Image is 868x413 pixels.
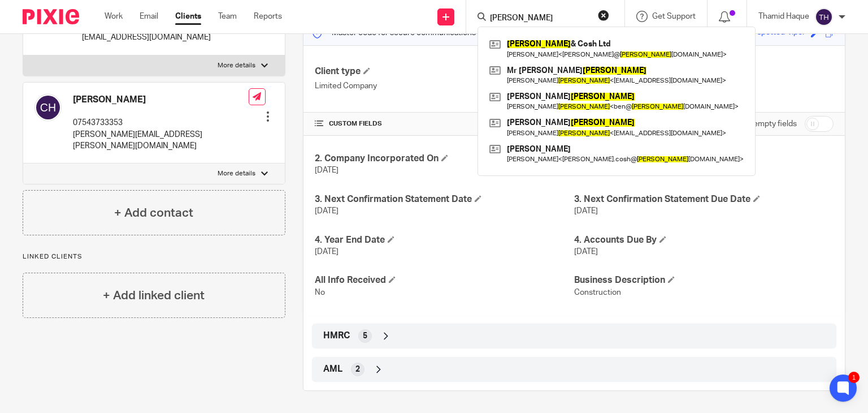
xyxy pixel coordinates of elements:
[315,289,325,296] span: No
[574,207,598,215] span: [DATE]
[574,289,621,296] span: Construction
[23,9,79,24] img: Pixie
[323,363,342,375] span: AML
[73,129,249,152] p: [PERSON_NAME][EMAIL_ADDRESS][PERSON_NAME][DOMAIN_NAME]
[598,10,609,21] button: Clear
[848,372,860,383] div: 1
[355,364,360,375] span: 2
[315,207,338,215] span: [DATE]
[363,330,367,342] span: 5
[315,274,574,286] h4: All Info Received
[315,234,574,246] h4: 4. Year End Date
[574,248,598,256] span: [DATE]
[315,80,574,92] p: Limited Company
[815,8,833,26] img: svg%3E
[574,274,834,286] h4: Business Description
[315,66,574,78] h4: Client type
[489,14,591,24] input: Search
[73,117,249,128] p: 07543733353
[175,11,201,22] a: Clients
[140,11,158,22] a: Email
[574,234,834,246] h4: 4. Accounts Due By
[103,287,205,304] h4: + Add linked client
[574,193,834,205] h4: 3. Next Confirmation Statement Due Date
[218,61,255,70] p: More details
[315,166,338,174] span: [DATE]
[315,119,574,128] h4: CUSTOM FIELDS
[758,11,809,22] p: Thamid Haque
[315,248,338,256] span: [DATE]
[315,153,574,165] h4: 2. Company Incorporated On
[652,12,696,20] span: Get Support
[732,118,797,130] label: Show empty fields
[315,193,574,205] h4: 3. Next Confirmation Statement Date
[323,330,350,342] span: HMRC
[82,32,211,43] p: [EMAIL_ADDRESS][DOMAIN_NAME]
[254,11,282,22] a: Reports
[73,94,249,106] h4: [PERSON_NAME]
[34,94,62,121] img: svg%3E
[23,252,285,261] p: Linked clients
[218,169,255,178] p: More details
[114,204,193,222] h4: + Add contact
[105,11,123,22] a: Work
[218,11,237,22] a: Team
